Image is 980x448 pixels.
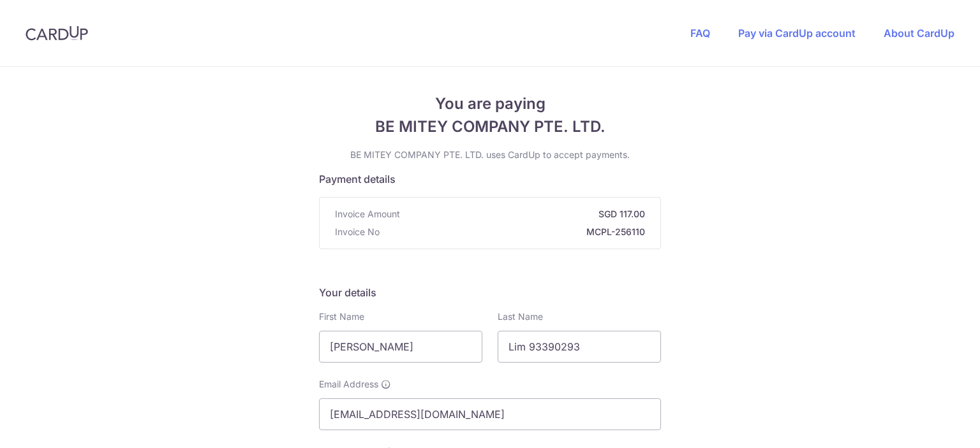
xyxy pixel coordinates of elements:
img: CardUp [26,25,88,41]
input: Last name [498,331,661,363]
a: FAQ [690,27,710,40]
label: Last Name [498,310,543,323]
a: About CardUp [884,27,954,40]
span: You are paying [319,92,661,115]
input: First name [319,331,482,363]
iframe: Opens a widget where you can find more information [898,410,967,442]
span: BE MITEY COMPANY PTE. LTD. [319,115,661,138]
h5: Payment details [319,171,661,187]
span: Invoice Amount [335,208,400,220]
input: Email address [319,398,661,430]
label: First Name [319,310,364,323]
span: Email Address [319,378,378,391]
h5: Your details [319,285,661,300]
strong: SGD 117.00 [405,208,645,220]
a: Pay via CardUp account [738,27,856,40]
strong: MCPL-256110 [385,226,645,238]
p: BE MITEY COMPANY PTE. LTD. uses CardUp to accept payments. [319,148,661,161]
span: Invoice No [335,226,380,238]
